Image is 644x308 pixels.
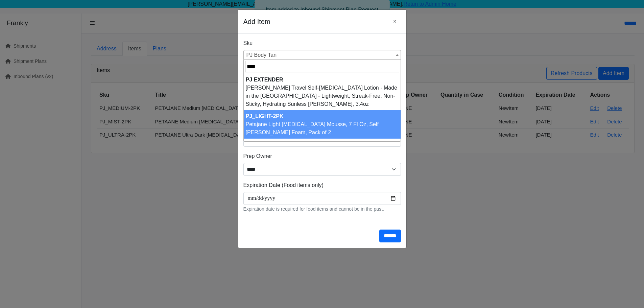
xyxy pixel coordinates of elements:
[389,15,401,28] button: Close
[243,39,253,47] label: Sku
[244,74,401,110] li: Peta Jane Travel Self-Tanning Lotion - Made in the USA - Lightweight, Streak-Free, Non-Sticky, Hy...
[246,84,399,108] div: [PERSON_NAME] Travel Self-[MEDICAL_DATA] Lotion - Made in the [GEOGRAPHIC_DATA] - Lightweight, St...
[243,152,272,160] label: Prep Owner
[246,120,399,137] div: Petajane Light [MEDICAL_DATA] Mousse, 7 Fl Oz, Self [PERSON_NAME] Foam, Pack of 2
[244,139,401,183] li: Light Tanning Mousse 7oz - Made in the USA - Streak-Free, Lightweight, Fast-Absorbing, Vegan, Sun...
[246,77,283,82] strong: PJ EXTENDER
[244,50,401,60] span: Peta Jane Gradual Tanning Body Lotion | Nourishing, Buildable, Streak-Free Glow | Vegan, Non-Toxi...
[243,50,401,60] span: Peta Jane Gradual Tanning Body Lotion | Nourishing, Buildable, Streak-Free Glow | Vegan, Non-Toxi...
[246,113,284,119] strong: PJ_LIGHT-2PK
[245,61,399,72] input: Search
[243,181,324,189] label: Expiration Date (Food items only)
[243,17,270,27] h5: Add Item
[243,206,384,212] small: Expiration date is required for food items and cannot be in the past.
[393,19,396,24] span: ×
[244,110,401,139] li: Petajane Light Tanning Mousse, 7 Fl Oz, Self Tanner Foam, Pack of 2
